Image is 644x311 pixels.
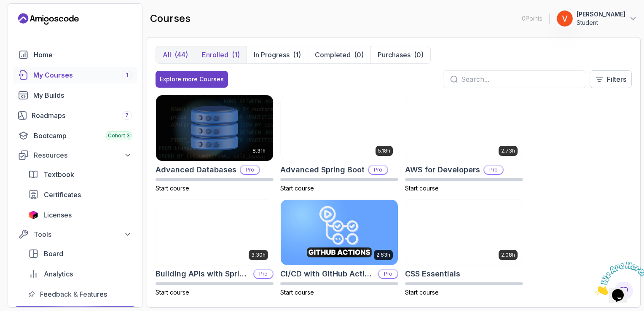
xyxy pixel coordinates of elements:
[32,110,132,121] div: Roadmaps
[23,206,137,223] a: licenses
[156,185,189,192] span: Start course
[370,46,430,63] button: Purchases(0)
[156,268,250,280] h2: Building APIs with Spring Boot
[18,12,79,26] a: Landing page
[23,186,137,203] a: certificates
[461,74,579,84] input: Search...
[247,46,308,63] button: In Progress(1)
[369,166,387,174] p: Pro
[281,200,398,265] img: CI/CD with GitHub Actions card
[34,229,132,239] div: Tools
[556,10,637,27] button: user profile image[PERSON_NAME]Student
[202,50,228,60] p: Enrolled
[405,200,523,265] img: CSS Essentials card
[13,147,137,163] button: Resources
[607,74,626,84] p: Filters
[13,127,137,144] a: bootcamp
[379,270,397,278] p: Pro
[251,252,266,258] p: 3.30h
[405,95,523,161] img: AWS for Developers card
[156,200,273,265] img: Building APIs with Spring Boot card
[280,185,314,192] span: Start course
[315,50,351,60] p: Completed
[23,166,137,183] a: textbook
[44,249,63,259] span: Board
[34,50,132,60] div: Home
[376,252,390,258] p: 2.63h
[254,50,290,60] p: In Progress
[501,252,515,258] p: 2.08h
[28,211,38,219] img: jetbrains icon
[501,147,515,154] p: 2.73h
[13,107,137,124] a: roadmaps
[13,46,137,63] a: home
[195,46,247,63] button: Enrolled(1)
[378,147,390,154] p: 5.18h
[34,150,132,160] div: Resources
[241,166,259,174] p: Pro
[414,50,424,60] div: (0)
[23,286,137,303] a: feedback
[405,164,480,176] h2: AWS for Developers
[577,10,625,19] p: [PERSON_NAME]
[163,50,171,60] p: All
[43,210,72,220] span: Licenses
[577,19,625,27] p: Student
[43,169,74,180] span: Textbook
[126,72,128,78] span: 1
[160,75,224,83] div: Explore more Courses
[44,190,81,200] span: Certificates
[150,12,191,25] h2: courses
[33,70,132,80] div: My Courses
[252,147,266,154] p: 8.31h
[293,50,301,60] div: (1)
[13,67,137,83] a: courses
[156,71,228,88] button: Explore more Courses
[34,131,132,141] div: Bootcamp
[378,50,411,60] p: Purchases
[592,258,644,298] iframe: chat widget
[13,227,137,242] button: Tools
[308,46,370,63] button: Completed(0)
[125,112,129,119] span: 7
[232,50,240,60] div: (1)
[156,46,195,63] button: All(44)
[108,132,130,139] span: Cohort 3
[405,268,460,280] h2: CSS Essentials
[3,3,56,37] img: Chat attention grabber
[280,289,314,296] span: Start course
[13,87,137,104] a: builds
[522,14,542,23] p: 0 Points
[281,95,398,161] img: Advanced Spring Boot card
[280,164,365,176] h2: Advanced Spring Boot
[156,164,236,176] h2: Advanced Databases
[23,245,137,262] a: board
[156,289,189,296] span: Start course
[174,50,188,60] div: (44)
[33,90,132,100] div: My Builds
[40,289,107,299] span: Feedback & Features
[156,95,273,161] img: Advanced Databases card
[44,269,73,279] span: Analytics
[484,166,503,174] p: Pro
[405,185,439,192] span: Start course
[590,70,632,88] button: Filters
[280,268,375,280] h2: CI/CD with GitHub Actions
[23,265,137,282] a: analytics
[557,11,573,27] img: user profile image
[405,289,439,296] span: Start course
[254,270,273,278] p: Pro
[354,50,364,60] div: (0)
